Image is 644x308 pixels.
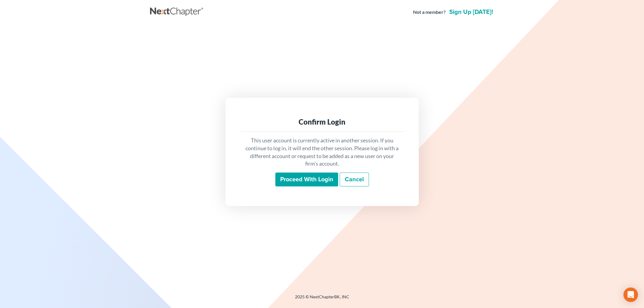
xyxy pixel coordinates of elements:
[275,173,338,186] input: Proceed with login
[245,117,399,127] div: Confirm Login
[623,287,638,302] div: Open Intercom Messenger
[245,137,399,168] p: This user account is currently active in another session. If you continue to log in, it will end ...
[340,173,369,186] a: Cancel
[448,9,494,15] a: Sign up [DATE]!
[413,9,446,16] strong: Not a member?
[150,294,494,305] div: 2025 © NextChapterBK, INC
